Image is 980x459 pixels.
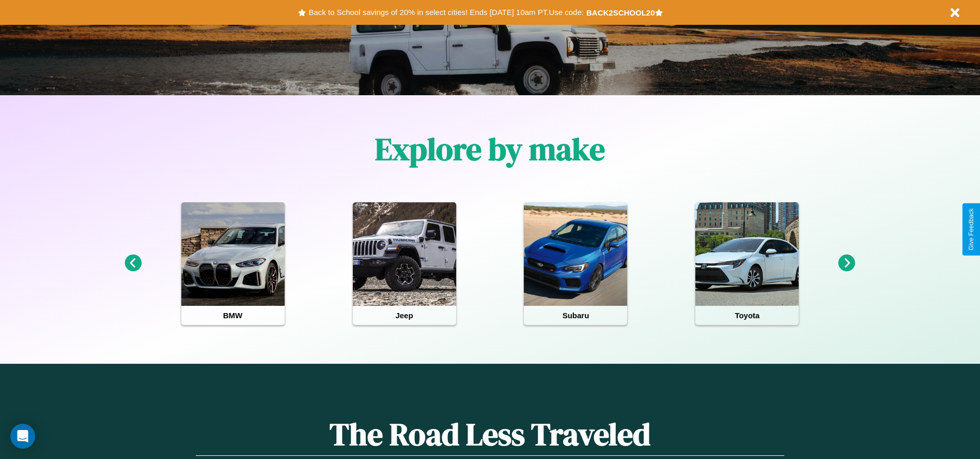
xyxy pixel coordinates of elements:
[375,128,605,170] h1: Explore by make
[968,209,975,250] div: Give Feedback
[695,306,799,325] h4: Toyota
[306,5,586,20] button: Back to School savings of 20% in select cities! Ends [DATE] 10am PT.Use code:
[353,306,456,325] h4: Jeep
[586,8,655,17] b: BACK2SCHOOL20
[181,306,285,325] h4: BMW
[196,413,784,456] h1: The Road Less Traveled
[10,424,35,449] div: Open Intercom Messenger
[524,306,627,325] h4: Subaru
